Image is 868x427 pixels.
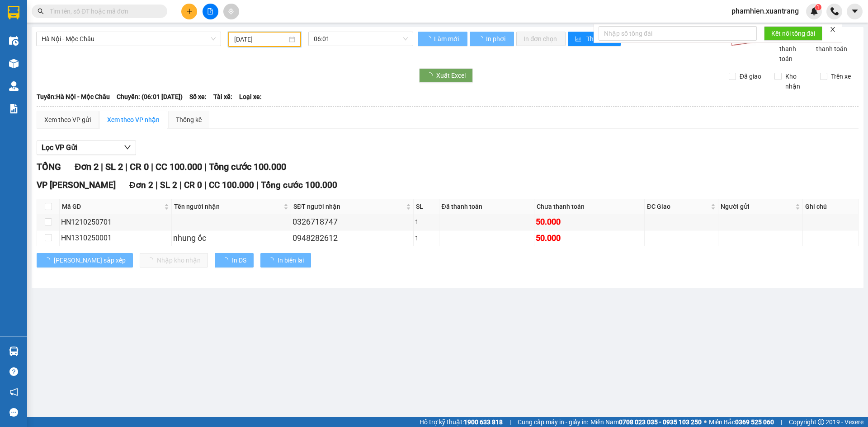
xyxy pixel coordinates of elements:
span: bar-chart [575,36,583,43]
span: | [151,161,153,172]
span: loading [426,72,436,79]
span: | [256,180,259,190]
div: Xem theo VP nhận [107,115,160,125]
b: Tuyến: Hà Nội - Mộc Châu [37,93,110,100]
div: Thống kê [176,115,202,125]
span: Đã giao [736,71,765,81]
span: Tên người nhận [174,202,282,211]
span: [PERSON_NAME] sắp xếp [54,255,126,265]
span: CR 0 [184,180,202,190]
span: Tổng cước 100.000 [261,180,337,190]
span: | [204,161,207,172]
span: CC 100.000 [156,161,202,172]
img: icon-new-feature [810,7,818,15]
input: Nhập số tổng đài [599,26,757,41]
span: plus [186,8,193,14]
span: In DS [232,255,246,265]
button: plus [181,4,197,19]
span: SĐT người nhận [293,202,404,211]
button: file-add [203,4,218,19]
span: caret-down [851,7,859,15]
strong: 0369 525 060 [735,418,774,426]
th: Đã thanh toán [439,199,535,214]
img: warehouse-icon [9,36,19,46]
span: Chuyến: (06:01 [DATE]) [117,92,183,102]
span: Mã GD [62,202,162,211]
td: nhung ốc [172,230,292,246]
div: Xem theo VP gửi [44,115,91,125]
span: Đơn 2 [129,180,153,190]
span: In phơi [486,34,507,44]
span: copyright [818,419,824,425]
span: Hỗ trợ kỹ thuật: [420,417,503,427]
th: Ghi chú [803,199,859,214]
span: Loại xe: [239,92,262,102]
strong: 1900 633 818 [464,418,503,426]
th: SL [414,199,439,214]
td: 0948282612 [291,230,414,246]
span: CR 0 [130,161,149,172]
img: solution-icon [9,104,19,113]
span: Làm mới [434,34,460,44]
strong: 0708 023 035 - 0935 103 250 [619,418,702,426]
td: HN1310250001 [60,230,172,246]
button: In biên lai [260,253,311,267]
span: Miền Bắc [709,417,774,427]
span: question-circle [9,367,18,376]
img: phone-icon [830,7,839,15]
span: | [101,161,103,172]
span: Người gửi [721,202,793,211]
span: message [9,408,18,417]
span: VP [PERSON_NAME] [37,180,116,190]
span: file-add [207,8,213,14]
span: Xuất Excel [436,70,466,80]
span: Cung cấp máy in - giấy in: [518,417,588,427]
button: In đơn chọn [516,32,566,46]
span: Trên xe [827,71,854,81]
span: Kho nhận [782,71,813,91]
img: warehouse-icon [9,81,19,91]
span: Đơn 2 [75,161,99,172]
span: Lọc VP Gửi [42,142,77,153]
button: Nhập kho nhận [140,253,208,267]
span: Miền Nam [590,417,702,427]
div: 0326718747 [292,216,412,228]
td: 0326718747 [291,214,414,230]
div: HN1210250701 [61,216,170,228]
span: CC 100.000 [209,180,254,190]
div: 0948282612 [292,232,412,244]
span: Lọc Đã thanh toán [776,34,804,64]
div: HN1310250001 [61,232,170,244]
th: Chưa thanh toán [534,199,645,214]
span: down [124,144,131,151]
span: SL 2 [160,180,177,190]
div: 50.000 [536,216,643,228]
span: Số xe: [189,92,207,102]
button: In DS [215,253,254,267]
span: loading [268,257,278,263]
span: | [125,161,127,172]
span: phamhien.xuantrang [724,5,806,17]
span: Tài xế: [213,92,232,102]
button: Kết nối tổng đài [764,26,822,41]
td: HN1210250701 [60,214,172,230]
span: SL 2 [105,161,123,172]
span: 1 [816,4,820,10]
button: bar-chartThống kê [568,32,621,46]
span: TỔNG [37,161,61,172]
span: loading [222,257,232,263]
button: In phơi [470,32,514,46]
span: loading [425,36,433,42]
button: caret-down [847,4,863,19]
button: Làm mới [418,32,467,46]
div: 1 [415,233,437,243]
span: | [179,180,182,190]
span: Kết nối tổng đài [771,28,815,38]
span: 06:01 [314,32,408,46]
button: [PERSON_NAME] sắp xếp [37,253,133,267]
span: search [38,8,44,14]
div: nhung ốc [173,232,290,244]
span: Tổng cước 100.000 [209,161,286,172]
span: | [156,180,158,190]
span: ⚪️ [704,420,707,424]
